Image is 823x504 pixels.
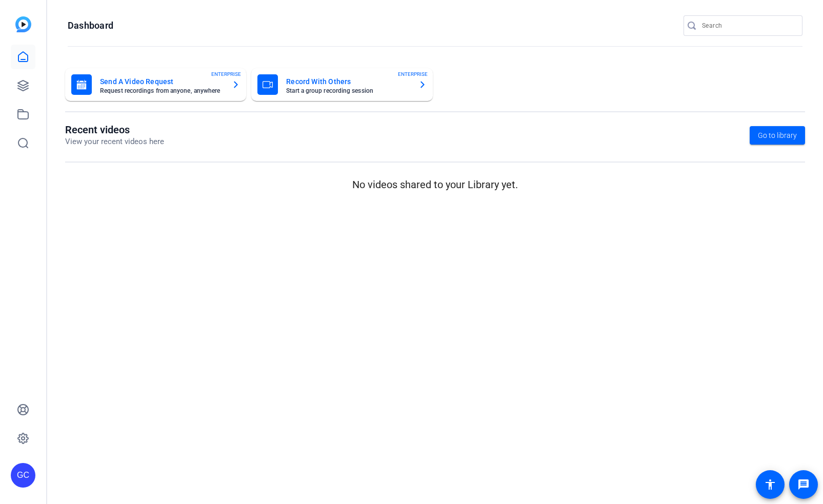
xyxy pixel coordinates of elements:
mat-card-subtitle: Request recordings from anyone, anywhere [100,88,224,94]
p: No videos shared to your Library yet. [65,177,805,192]
span: ENTERPRISE [211,70,241,78]
h1: Recent videos [65,124,164,136]
input: Search [702,19,794,32]
mat-card-subtitle: Start a group recording session [286,88,410,94]
mat-icon: message [797,478,810,491]
p: View your recent videos here [65,136,164,148]
span: ENTERPRISE [398,70,428,78]
mat-card-title: Send A Video Request [100,75,224,88]
span: Go to library [758,130,797,141]
h1: Dashboard [68,19,113,32]
div: GC [11,463,35,488]
mat-icon: accessibility [764,478,776,491]
a: Go to library [750,126,805,145]
mat-card-title: Record With Others [286,75,410,88]
button: Record With OthersStart a group recording sessionENTERPRISE [251,68,432,101]
button: Send A Video RequestRequest recordings from anyone, anywhereENTERPRISE [65,68,246,101]
img: blue-gradient.svg [15,16,31,32]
